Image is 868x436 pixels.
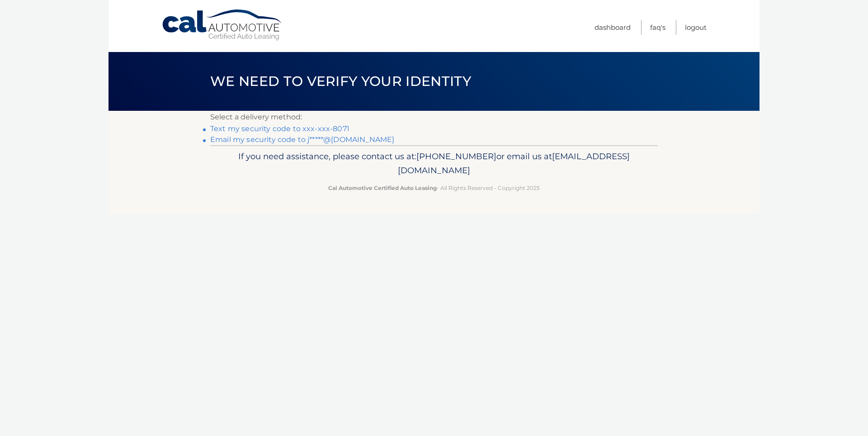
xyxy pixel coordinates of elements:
[685,20,707,35] a: Logout
[210,135,394,144] a: Email my security code to j*****@[DOMAIN_NAME]
[210,111,658,123] p: Select a delivery method:
[594,20,631,35] a: Dashboard
[216,183,652,193] p: - All Rights Reserved - Copyright 2025
[416,151,496,161] span: [PHONE_NUMBER]
[210,73,471,90] span: We need to verify your identity
[216,149,652,178] p: If you need assistance, please contact us at: or email us at
[650,20,665,35] a: FAQ's
[161,9,283,41] a: Cal Automotive
[210,124,349,133] a: Text my security code to xxx-xxx-8071
[328,185,437,191] strong: Cal Automotive Certified Auto Leasing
